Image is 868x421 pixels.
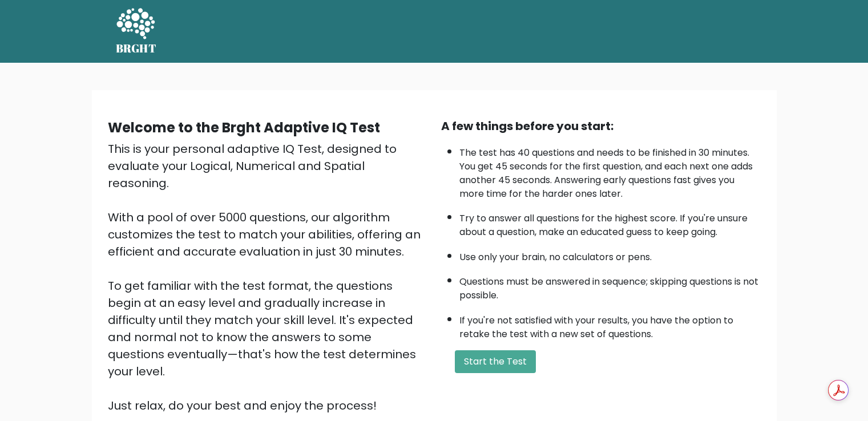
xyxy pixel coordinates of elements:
[116,42,157,55] h5: BRGHT
[108,118,380,137] b: Welcome to the Brght Adaptive IQ Test
[455,350,536,373] button: Start the Test
[116,5,157,58] a: BRGHT
[441,118,761,135] div: A few things before you start:
[108,140,427,414] div: This is your personal adaptive IQ Test, designed to evaluate your Logical, Numerical and Spatial ...
[459,308,761,341] li: If you're not satisfied with your results, you have the option to retake the test with a new set ...
[459,269,761,302] li: Questions must be answered in sequence; skipping questions is not possible.
[459,140,761,201] li: The test has 40 questions and needs to be finished in 30 minutes. You get 45 seconds for the firs...
[459,245,761,264] li: Use only your brain, no calculators or pens.
[459,206,761,239] li: Try to answer all questions for the highest score. If you're unsure about a question, make an edu...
